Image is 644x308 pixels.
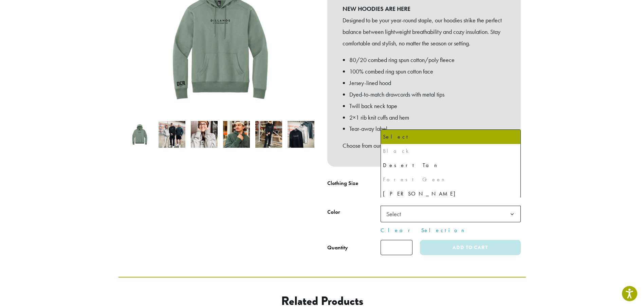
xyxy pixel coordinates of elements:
[383,174,518,185] div: Forest Green
[191,121,218,148] img: Dillanos Hoodie - Image 3
[381,206,521,222] span: Select
[384,207,408,221] span: Select
[327,179,381,188] label: Clothing Size
[383,146,518,156] div: Black
[223,121,250,148] img: Dillanos Hoodie - Image 4
[349,54,505,66] li: 80/20 combed ring spun cotton/poly fleece
[420,240,520,255] button: Add to cart
[349,100,505,112] li: Twill back neck tape
[343,140,505,151] p: Choose from our newest colors [PERSON_NAME] and Desert Tan!
[383,160,518,170] div: Desert Tan
[126,121,153,148] img: Dillanos Hoodie
[343,15,505,49] p: Designed to be your year-round staple, our hoodies strike the perfect balance between lightweight...
[349,77,505,89] li: Jersey-lined hood
[159,121,185,148] img: Dillanos Hoodie - Image 2
[349,112,505,123] li: 2×1 rib knit cuffs and hem
[327,207,381,217] label: Color
[327,244,348,252] div: Quantity
[349,66,505,77] li: 100% combed ring spun cotton face
[383,189,518,199] div: [PERSON_NAME]
[381,130,520,144] li: Select
[381,240,412,255] input: Product quantity
[381,226,521,234] a: Clear Selection
[288,121,314,148] img: Dillanos Hoodie - Image 6
[343,3,505,15] b: NEW HOODIES ARE HERE
[349,89,505,100] li: Dyed-to-match drawcords with metal tips
[349,123,505,135] li: Tear-away label
[255,121,282,148] img: Dillanos Hoodie - Image 5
